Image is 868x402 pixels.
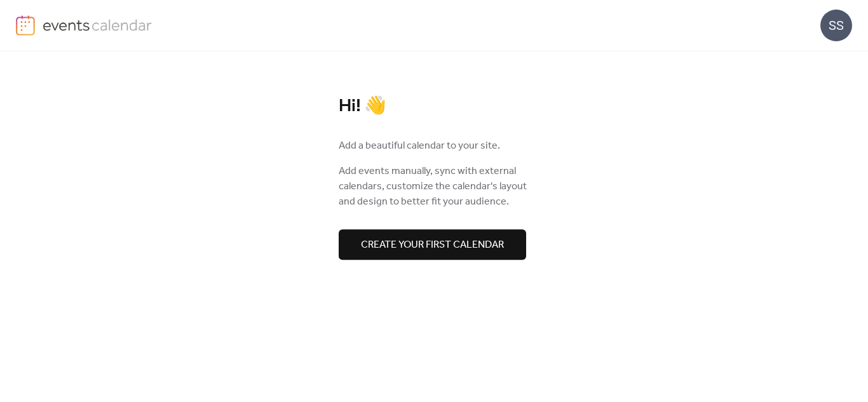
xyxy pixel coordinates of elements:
img: logo-type [43,15,153,34]
span: Add events manually, sync with external calendars, customize the calendar's layout and design to ... [339,164,529,210]
button: Create your first calendar [339,229,526,260]
div: SS [820,10,852,41]
img: logo [16,15,35,36]
span: Create your first calendar [361,238,504,253]
span: Add a beautiful calendar to your site. [339,138,500,154]
div: Hi! 👋 [339,95,529,117]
